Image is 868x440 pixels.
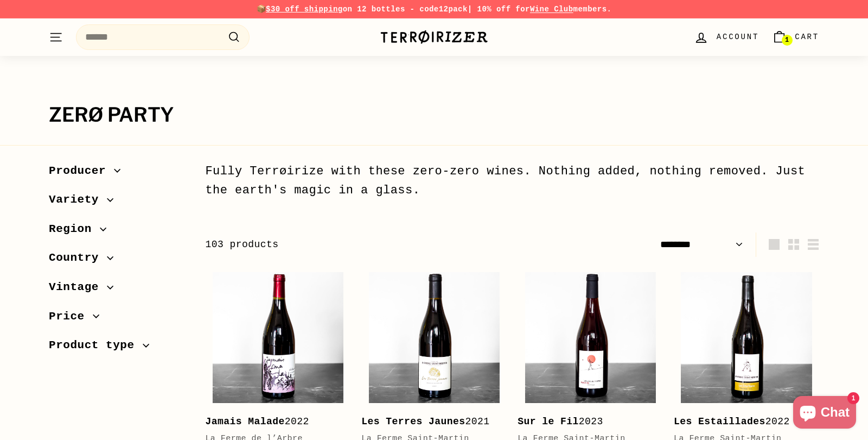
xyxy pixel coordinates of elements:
[49,217,188,247] button: Region
[49,104,819,126] h1: Zerø Party
[49,278,107,297] span: Vintage
[795,31,819,43] span: Cart
[205,162,819,200] div: Fully Terrøirize with these zero-zero wines. Nothing added, nothing removed. Just the earth's mag...
[785,36,789,44] span: 1
[49,162,114,180] span: Producer
[518,414,652,430] div: 2023
[266,5,343,14] span: $30 off shipping
[439,5,468,14] strong: 12pack
[49,159,188,188] button: Producer
[49,307,93,326] span: Price
[49,220,100,238] span: Region
[205,416,284,427] b: Jamais Malade
[49,249,107,267] span: Country
[687,21,765,53] a: Account
[765,21,826,53] a: Cart
[674,414,808,430] div: 2022
[717,31,759,43] span: Account
[49,188,188,217] button: Variety
[205,237,512,253] div: 103 products
[49,275,188,305] button: Vintage
[49,305,188,334] button: Price
[205,414,340,430] div: 2022
[530,5,573,14] a: Wine Club
[49,336,143,355] span: Product type
[674,416,765,427] b: Les Estaillades
[49,3,819,15] p: 📦 on 12 bottles - code | 10% off for members.
[49,191,107,209] span: Variety
[49,246,188,275] button: Country
[518,416,579,427] b: Sur le Fil
[790,396,859,431] inbox-online-store-chat: Shopify online store chat
[361,416,465,427] b: Les Terres Jaunes
[49,334,188,363] button: Product type
[361,414,496,430] div: 2021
